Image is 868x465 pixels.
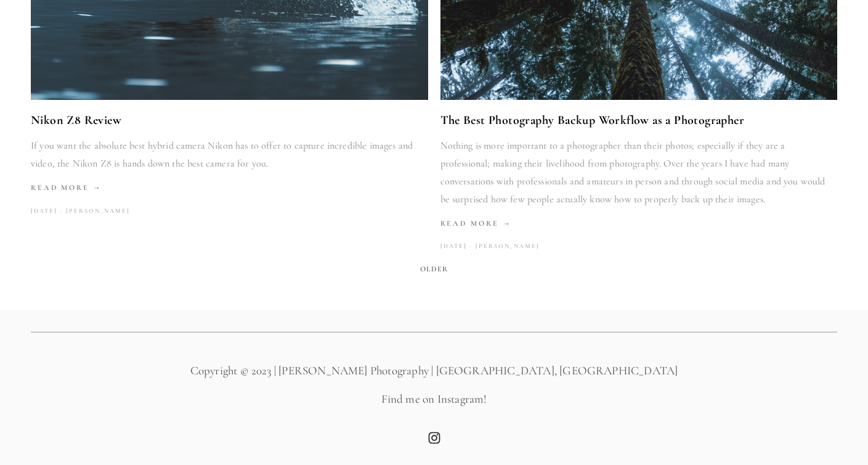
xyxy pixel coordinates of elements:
[31,391,837,408] p: Find me on Instagram!
[428,432,440,444] a: Instagram
[31,363,837,379] p: Copyright © 2023 | [PERSON_NAME] Photography | [GEOGRAPHIC_DATA], [GEOGRAPHIC_DATA]
[467,238,540,255] a: [PERSON_NAME]
[31,183,101,192] span: Read More
[415,260,453,278] span: Older
[440,137,838,208] p: Nothing is more important to a photographer than their photos; especially if they are a professio...
[410,255,458,282] a: Older
[31,110,428,131] a: Nikon Z8 Review
[440,215,838,232] a: Read More
[57,203,130,220] a: [PERSON_NAME]
[31,137,428,173] p: If you want the absolute best hybrid camera Nikon has to offer to capture incredible images and v...
[440,219,511,228] span: Read More
[440,110,838,131] a: The Best Photography Backup Workflow as a Photographer
[31,203,57,220] time: [DATE]
[31,179,428,197] a: Read More
[440,238,467,255] time: [DATE]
